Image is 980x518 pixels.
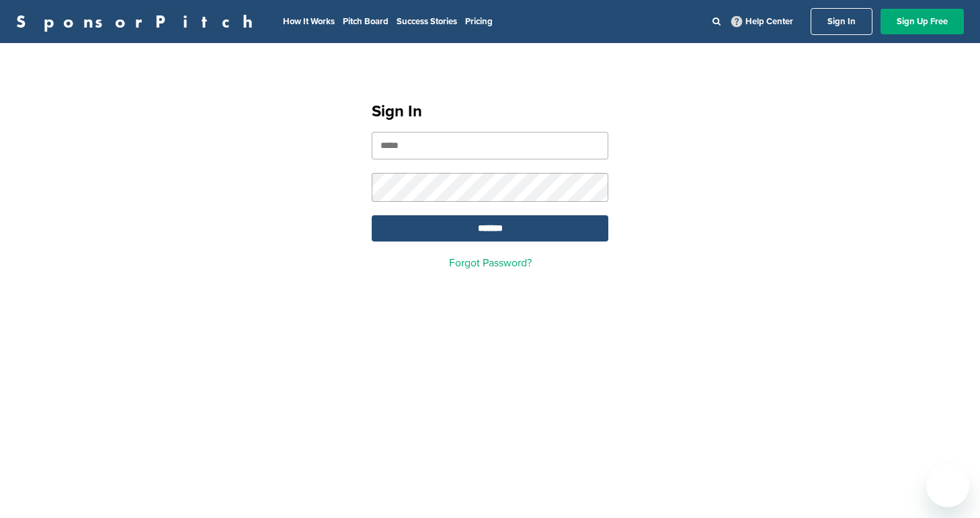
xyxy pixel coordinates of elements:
[343,16,389,27] a: Pitch Board
[811,8,872,35] a: Sign In
[16,13,261,30] a: SponsorPitch
[397,16,457,27] a: Success Stories
[465,16,493,27] a: Pricing
[372,100,608,124] h1: Sign In
[729,13,796,30] a: Help Center
[926,464,969,507] iframe: Button to launch messaging window
[881,9,964,34] a: Sign Up Free
[449,256,532,270] a: Forgot Password?
[283,16,335,27] a: How It Works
